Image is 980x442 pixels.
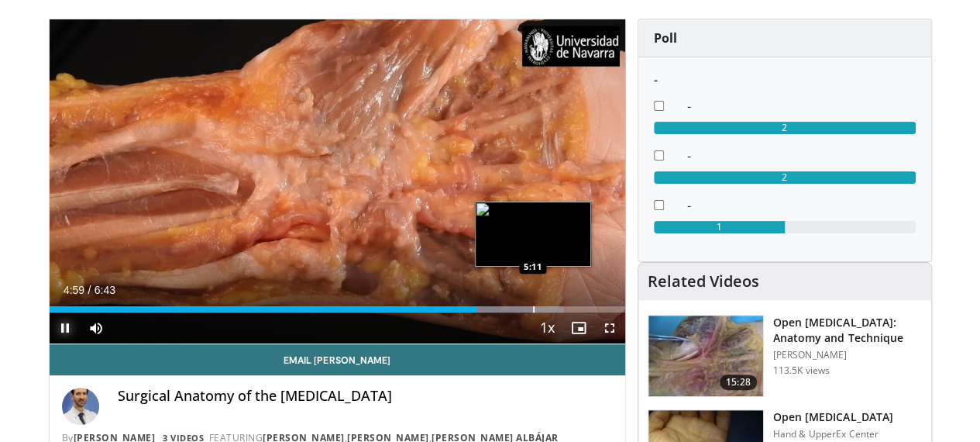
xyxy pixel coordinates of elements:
div: 2 [654,122,916,134]
h4: Related Videos [648,272,759,291]
a: 15:28 Open [MEDICAL_DATA]: Anatomy and Technique [PERSON_NAME] 113.5K views [648,315,922,397]
dd: - [676,196,927,215]
p: 113.5K views [773,364,830,377]
h6: - [654,73,916,88]
button: Fullscreen [594,313,625,344]
span: / [88,284,91,296]
img: image.jpeg [475,202,591,267]
strong: Poll [654,29,677,47]
button: Playback Rate [532,313,563,344]
h3: Open [MEDICAL_DATA]: Anatomy and Technique [773,315,922,346]
h4: Surgical Anatomy of the [MEDICAL_DATA] [118,388,613,405]
a: Email [PERSON_NAME] [50,344,625,375]
video-js: Video Player [50,19,625,344]
p: [PERSON_NAME] [773,349,922,361]
dd: - [676,147,927,165]
div: 1 [654,221,785,233]
dd: - [676,97,927,116]
span: 4:59 [64,284,84,296]
p: Hand & UpperEx Center [773,428,893,440]
button: Enable picture-in-picture mode [563,313,594,344]
span: 6:43 [95,284,115,296]
button: Pause [50,313,81,344]
img: Bindra_-_open_carpal_tunnel_2.png.150x105_q85_crop-smart_upscale.jpg [648,316,763,396]
div: 2 [654,171,916,184]
button: Mute [81,313,112,344]
img: Avatar [62,388,99,425]
span: 15:28 [720,375,757,390]
h3: Open [MEDICAL_DATA] [773,409,893,425]
div: Progress Bar [50,306,625,313]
